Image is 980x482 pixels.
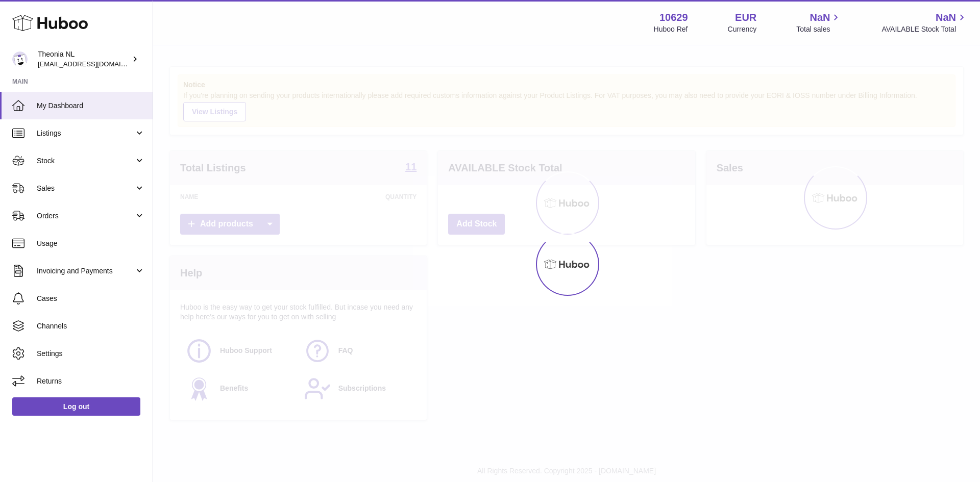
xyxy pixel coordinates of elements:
[38,60,150,68] span: [EMAIL_ADDRESS][DOMAIN_NAME]
[37,376,145,386] span: Returns
[37,129,134,138] span: Listings
[654,24,688,34] div: Huboo Ref
[37,184,134,193] span: Sales
[37,239,145,248] span: Usage
[37,321,145,331] span: Channels
[796,11,842,34] a: NaN Total sales
[37,211,134,221] span: Orders
[810,11,830,24] span: NaN
[881,11,968,34] a: NaN AVAILABLE Stock Total
[37,101,145,111] span: My Dashboard
[38,49,130,69] div: Theonia NL
[936,11,956,24] span: NaN
[735,11,756,24] strong: EUR
[659,11,688,24] strong: 10629
[12,52,28,67] img: internalAdmin-10629@internal.huboo.com
[728,24,757,34] div: Currency
[37,294,145,303] span: Cases
[881,24,968,34] span: AVAILABLE Stock Total
[37,266,134,276] span: Invoicing and Payments
[796,24,842,34] span: Total sales
[37,349,145,359] span: Settings
[37,156,134,166] span: Stock
[12,397,140,416] a: Log out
